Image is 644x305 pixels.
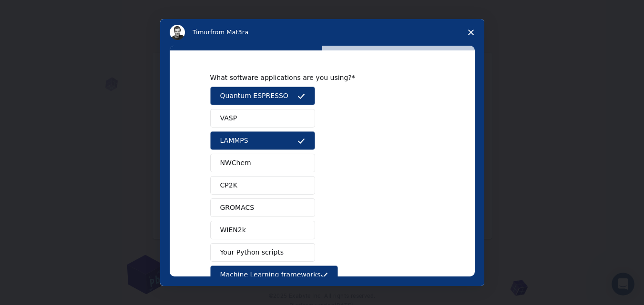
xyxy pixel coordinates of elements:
span: LAMMPS [220,136,248,146]
button: Machine Learning frameworks [210,266,338,284]
button: NWChem [210,154,315,172]
span: WIEN2k [220,225,246,235]
button: GROMACS [210,198,315,217]
span: GROMACS [220,203,255,213]
img: Profile image for Timur [170,25,185,40]
button: WIEN2k [210,221,315,239]
span: Close survey [458,19,484,46]
span: Quantum ESPRESSO [220,91,288,101]
span: Your Python scripts [220,247,284,257]
span: NWChem [220,158,251,168]
div: What software applications are you using? [210,73,420,82]
span: Machine Learning frameworks [220,270,321,280]
span: Support [19,7,53,15]
button: VASP [210,109,315,128]
span: VASP [220,113,237,123]
span: Timur [193,29,210,36]
button: CP2K [210,176,315,195]
span: from Mat3ra [210,29,248,36]
button: Quantum ESPRESSO [210,87,315,105]
button: Your Python scripts [210,243,315,262]
button: LAMMPS [210,131,315,150]
span: CP2K [220,180,237,190]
